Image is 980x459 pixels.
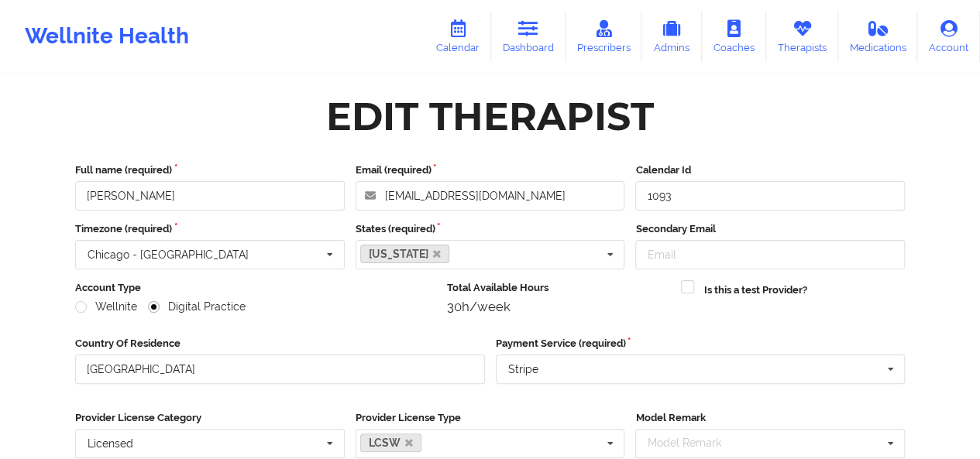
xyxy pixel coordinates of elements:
a: Dashboard [491,11,566,62]
a: Admins [641,11,702,62]
div: Model Remark [643,434,743,452]
label: Account Type [75,280,436,296]
a: Coaches [702,11,766,62]
a: [US_STATE] [360,245,450,263]
a: Medications [838,11,918,62]
label: Full name (required) [75,163,345,178]
label: Timezone (required) [75,221,345,237]
div: Edit Therapist [326,92,654,141]
div: 30h/week [447,299,671,314]
label: States (required) [356,221,625,237]
input: Email address [356,181,625,211]
input: Email [635,240,905,269]
input: Calendar Id [635,181,905,211]
label: Total Available Hours [447,280,671,296]
div: Licensed [88,438,133,449]
label: Wellnite [75,300,137,313]
label: Is this a test Provider? [703,283,806,298]
a: Prescribers [566,11,642,62]
div: Stripe [508,364,538,375]
label: Country Of Residence [75,336,485,351]
label: Digital Practice [148,300,246,313]
label: Secondary Email [635,221,905,237]
a: Calendar [425,11,491,62]
label: Provider License Type [356,410,625,426]
a: Account [917,11,980,62]
a: Therapists [766,11,838,62]
div: Chicago - [GEOGRAPHIC_DATA] [88,249,249,260]
label: Model Remark [635,410,905,426]
input: Full name [75,181,345,211]
a: LCSW [360,433,422,452]
label: Calendar Id [635,163,905,178]
label: Provider License Category [75,410,345,426]
label: Email (required) [356,163,625,178]
label: Payment Service (required) [496,336,906,351]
